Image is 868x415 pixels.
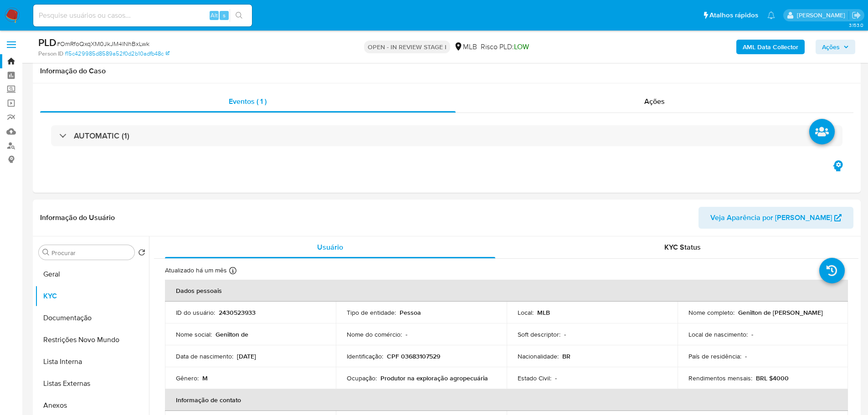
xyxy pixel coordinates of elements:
p: [DATE] [237,352,256,360]
span: KYC Status [664,242,701,252]
th: Informação de contato [165,389,848,411]
button: Ações [816,40,855,54]
p: Rendimentos mensais : [688,374,752,382]
input: Pesquise usuários ou casos... [33,10,252,21]
span: Veja Aparência por [PERSON_NAME] [710,207,832,229]
p: - [745,352,747,360]
p: - [751,330,753,338]
h1: Informação do Usuário [40,213,115,222]
button: Procurar [42,249,50,256]
span: Atalhos rápidos [709,10,758,20]
p: - [555,374,557,382]
button: Veja Aparência por [PERSON_NAME] [699,207,853,229]
b: AML Data Collector [743,40,798,54]
a: Notificações [767,11,775,19]
p: 2430523933 [219,308,256,317]
button: Lista Interna [35,351,149,373]
span: Risco PLD: [481,42,529,52]
a: f15c429985d8589a52f0d2b10adfb48c [65,50,169,58]
p: Nacionalidade : [518,352,559,360]
p: ID do usuário : [176,308,215,317]
p: Local de nascimento : [688,330,748,338]
button: KYC [35,285,149,307]
p: Nome do comércio : [347,330,402,338]
p: - [564,330,566,338]
span: LOW [514,41,529,52]
p: Pessoa [400,308,421,317]
p: Soft descriptor : [518,330,560,338]
p: lucas.portella@mercadolivre.com [797,11,848,20]
button: search-icon [230,9,248,22]
span: Alt [211,11,218,20]
button: Documentação [35,307,149,329]
span: Usuário [317,242,343,252]
p: BRL $4000 [756,374,789,382]
p: OPEN - IN REVIEW STAGE I [364,41,450,53]
span: Eventos ( 1 ) [229,96,267,107]
span: # OmRfoQxqXM0JkJM4lNhBxLwk [56,39,149,48]
span: Ações [822,40,840,54]
p: Gênero : [176,374,199,382]
p: - [406,330,407,338]
p: Local : [518,308,534,317]
button: Restrições Novo Mundo [35,329,149,351]
p: Genilton de [216,330,248,338]
h3: AUTOMATIC (1) [74,131,129,141]
b: Person ID [38,50,63,58]
h1: Informação do Caso [40,67,853,76]
input: Procurar [51,249,131,257]
p: Nome completo : [688,308,734,317]
p: Atualizado há um mês [165,266,227,275]
div: MLB [454,42,477,52]
p: CPF 03683107529 [387,352,440,360]
button: Geral [35,263,149,285]
b: PLD [38,35,56,50]
p: Identificação : [347,352,383,360]
p: Tipo de entidade : [347,308,396,317]
div: AUTOMATIC (1) [51,125,842,146]
p: País de residência : [688,352,741,360]
p: M [202,374,208,382]
p: MLB [537,308,550,317]
p: Genilton de [PERSON_NAME] [738,308,823,317]
p: Produtor na exploração agropecuária [380,374,488,382]
button: Listas Externas [35,373,149,395]
p: Data de nascimento : [176,352,233,360]
p: Ocupação : [347,374,377,382]
a: Sair [852,10,861,20]
button: Retornar ao pedido padrão [138,249,145,259]
p: Estado Civil : [518,374,551,382]
span: s [223,11,226,20]
span: Ações [644,96,665,107]
p: BR [562,352,570,360]
th: Dados pessoais [165,280,848,302]
button: AML Data Collector [736,40,805,54]
p: Nome social : [176,330,212,338]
